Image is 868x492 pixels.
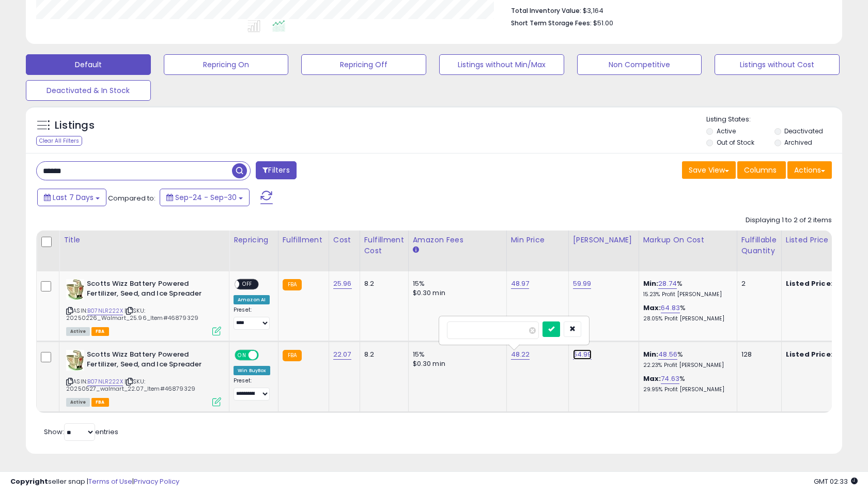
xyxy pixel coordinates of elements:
a: Privacy Policy [134,476,179,486]
a: Terms of Use [88,476,132,486]
div: 8.2 [364,279,400,288]
a: B07NLR222X [87,377,123,386]
div: % [643,303,729,322]
small: Amazon Fees. [413,245,419,255]
button: Non Competitive [577,54,702,75]
div: Fulfillment [283,235,324,245]
a: 22.07 [333,349,351,360]
button: Listings without Cost [715,54,840,75]
div: ASIN: [66,350,221,405]
b: Max: [643,374,661,383]
span: OFF [257,351,274,360]
a: 25.96 [333,279,352,289]
div: Amazon Fees [413,235,502,245]
p: 22.23% Profit [PERSON_NAME] [643,362,729,369]
small: FBA [283,279,302,290]
div: ASIN: [66,279,221,334]
div: Repricing [234,235,274,245]
p: 15.23% Profit [PERSON_NAME] [643,291,729,298]
b: Min: [643,279,659,288]
img: 41sno0gWAyL._SL40_.jpg [66,279,84,300]
span: All listings currently available for purchase on Amazon [66,398,90,407]
span: Show: entries [44,427,118,437]
b: Max: [643,303,661,313]
span: All listings currently available for purchase on Amazon [66,327,90,336]
button: Actions [787,161,832,179]
div: % [643,279,729,298]
button: Filters [256,161,296,179]
a: 48.22 [511,349,530,360]
label: Deactivated [784,127,823,135]
a: 28.74 [658,279,677,289]
div: Fulfillment Cost [364,235,404,256]
span: Last 7 Days [53,192,94,203]
a: 64.83 [661,303,680,313]
button: Sep-24 - Sep-30 [160,189,250,206]
a: 59.99 [573,279,592,289]
span: FBA [91,398,109,407]
div: [PERSON_NAME] [573,235,634,245]
span: FBA [91,327,109,336]
button: Deactivated & In Stock [26,80,151,101]
span: Sep-24 - Sep-30 [175,192,237,203]
strong: Copyright [10,476,48,486]
small: FBA [283,350,302,361]
h5: Listings [55,118,95,133]
button: Save View [682,161,736,179]
button: Last 7 Days [37,189,106,206]
label: Active [717,127,736,135]
span: Columns [744,165,777,175]
label: Out of Stock [717,138,754,147]
a: 74.63 [661,374,679,384]
li: $3,164 [511,4,824,16]
span: | SKU: 20250527_walmart_22.07_Item#46879329 [66,377,195,393]
div: Preset: [234,377,270,401]
span: OFF [239,280,256,289]
label: Archived [784,138,812,147]
div: 15% [413,279,499,288]
b: Listed Price: [786,279,833,288]
div: Displaying 1 to 2 of 2 items [746,216,832,225]
b: Min: [643,349,659,359]
div: Markup on Cost [643,235,733,245]
div: Min Price [511,235,564,245]
div: Title [64,235,225,245]
div: Amazon AI [234,295,270,304]
div: $0.30 min [413,359,499,368]
img: 41sno0gWAyL._SL40_.jpg [66,350,84,371]
b: Listed Price: [786,349,833,359]
b: Scotts Wizz Battery Powered Fertilizer, Seed, and Ice Spreader [87,350,212,372]
button: Default [26,54,151,75]
div: $0.30 min [413,288,499,298]
div: 15% [413,350,499,359]
button: Columns [737,161,786,179]
p: 28.05% Profit [PERSON_NAME] [643,315,729,322]
span: 2025-10-8 02:33 GMT [814,476,858,486]
div: % [643,374,729,393]
div: Clear All Filters [36,136,82,146]
div: Preset: [234,306,270,330]
div: Win BuyBox [234,366,270,375]
a: B07NLR222X [87,306,123,315]
button: Listings without Min/Max [439,54,564,75]
b: Total Inventory Value: [511,6,581,15]
a: 54.99 [573,349,592,360]
span: Compared to: [108,193,156,203]
div: seller snap | | [10,477,179,487]
p: Listing States: [706,115,842,125]
div: 2 [741,279,773,288]
span: | SKU: 20250226_Walmart_25.96_Item#46879329 [66,306,198,322]
button: Repricing Off [301,54,426,75]
span: ON [236,351,249,360]
div: 8.2 [364,350,400,359]
th: The percentage added to the cost of goods (COGS) that forms the calculator for Min & Max prices. [639,230,737,271]
div: Fulfillable Quantity [741,235,777,256]
p: 29.95% Profit [PERSON_NAME] [643,386,729,393]
b: Scotts Wizz Battery Powered Fertilizer, Seed, and Ice Spreader [87,279,212,301]
div: % [643,350,729,369]
span: $51.00 [593,18,613,28]
div: Cost [333,235,355,245]
a: 48.56 [658,349,677,360]
a: 48.97 [511,279,530,289]
div: 128 [741,350,773,359]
